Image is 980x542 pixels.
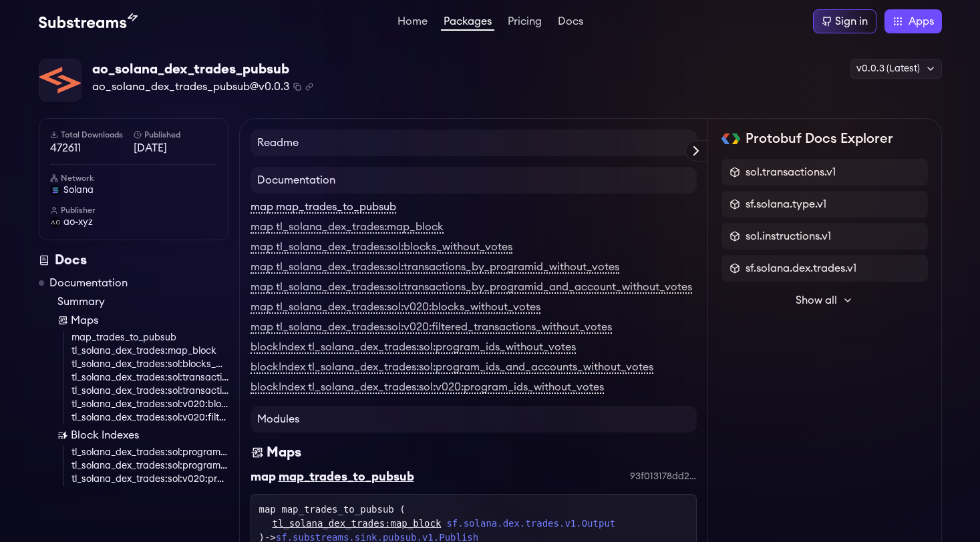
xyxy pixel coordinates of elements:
[39,59,81,101] img: Package Logo
[251,382,604,394] a: blockIndex tl_solana_dex_trades:sol:v020:program_ids_without_votes
[134,129,217,140] h6: Published
[251,342,576,354] a: blockIndex tl_solana_dex_trades:sol:program_ids_without_votes
[746,164,836,180] span: sol.transactions.v1
[721,287,928,314] button: Show all
[57,312,228,328] a: Maps
[746,260,856,276] span: sf.solana.dex.trades.v1
[441,16,494,31] a: Packages
[50,205,217,216] h6: Publisher
[50,185,61,196] img: solana
[273,517,442,531] a: tl_solana_dex_trades:map_block
[251,282,692,294] a: map tl_solana_dex_trades:sol:transactions_by_programid_and_account_without_votes
[57,315,68,326] img: Map icon
[71,446,228,459] a: tl_solana_dex_trades:sol:program_ids_without_votes
[251,406,697,433] h4: Modules
[71,411,228,425] a: tl_solana_dex_trades:sol:v020:filtered_transactions_without_votes
[63,216,93,229] span: ao-xyz
[251,242,512,254] a: map tl_solana_dex_trades:sol:blocks_without_votes
[50,216,217,229] a: ao-xyz
[251,202,396,214] a: map map_trades_to_pubsub
[71,384,228,398] a: tl_solana_dex_trades:sol:transactions_by_programid_and_account_without_votes
[721,133,741,144] img: Protobuf
[395,16,430,29] a: Home
[251,362,653,374] a: blockIndex tl_solana_dex_trades:sol:program_ids_and_accounts_without_votes
[909,13,934,29] span: Apps
[71,398,228,411] a: tl_solana_dex_trades:sol:v020:blocks_without_votes
[251,467,276,486] div: map
[850,59,942,79] div: v0.0.3 (Latest)
[251,129,697,156] h4: Readme
[71,344,228,358] a: tl_solana_dex_trades:map_block
[39,13,138,29] img: Substream's logo
[50,173,217,184] h6: Network
[279,467,414,486] div: map_trades_to_pubsub
[50,217,61,228] img: User Avatar
[50,129,134,140] h6: Total Downloads
[39,251,228,270] div: Docs
[134,140,217,156] span: [DATE]
[71,358,228,371] a: tl_solana_dex_trades:sol:blocks_without_votes
[813,9,876,33] a: Sign in
[305,83,313,91] button: Copy .spkg link to clipboard
[251,167,697,194] h4: Documentation
[71,473,228,486] a: tl_solana_dex_trades:sol:v020:program_ids_without_votes
[63,184,94,197] span: solana
[71,371,228,384] a: tl_solana_dex_trades:sol:transactions_by_programid_without_votes
[92,79,289,95] span: ao_solana_dex_trades_pubsub@v0.0.3
[50,184,217,197] a: solana
[835,13,868,29] div: Sign in
[251,443,264,462] img: Maps icon
[92,60,313,79] div: ao_solana_dex_trades_pubsub
[293,83,301,91] button: Copy package name and version
[267,443,301,462] div: Maps
[49,275,128,291] a: Documentation
[746,129,893,148] h2: Protobuf Docs Explorer
[505,16,544,29] a: Pricing
[57,427,228,443] a: Block Indexes
[50,140,134,156] span: 472611
[251,302,540,314] a: map tl_solana_dex_trades:sol:v020:blocks_without_votes
[251,322,612,334] a: map tl_solana_dex_trades:sol:v020:filtered_transactions_without_votes
[251,222,444,234] a: map tl_solana_dex_trades:map_block
[71,459,228,473] a: tl_solana_dex_trades:sol:program_ids_and_accounts_without_votes
[71,331,228,344] a: map_trades_to_pubsub
[555,16,586,29] a: Docs
[630,470,697,483] div: 93f013178dd26991789b823fd0b1dd1c43a70fa4
[251,262,619,274] a: map tl_solana_dex_trades:sol:transactions_by_programid_without_votes
[446,517,615,531] a: sf.solana.dex.trades.v1.Output
[57,430,68,441] img: Block Index icon
[57,294,228,310] a: Summary
[746,228,831,244] span: sol.instructions.v1
[796,292,837,308] span: Show all
[746,196,826,212] span: sf.solana.type.v1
